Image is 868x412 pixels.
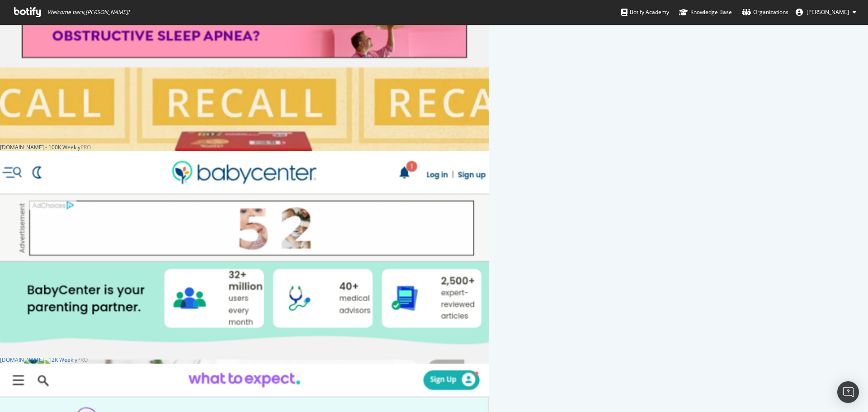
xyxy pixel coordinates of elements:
button: [PERSON_NAME] [788,5,863,19]
div: Organizations [742,8,788,17]
div: Botify Academy [621,8,669,17]
span: Bill Elward [807,8,849,16]
div: Pro [77,356,88,364]
div: Knowledge Base [679,8,732,17]
div: Open Intercom Messenger [837,381,859,403]
span: Welcome back, [PERSON_NAME] ! [47,9,129,16]
div: Pro [80,143,91,151]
